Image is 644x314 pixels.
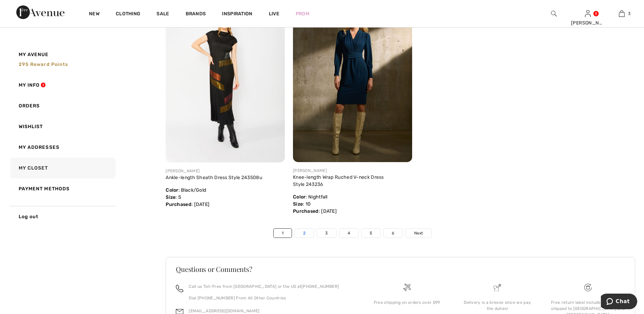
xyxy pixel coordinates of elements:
a: Knee-length Wrap Ruched V-neck Dress Style 243236 [293,174,384,187]
h3: Questions or Comments? [176,266,625,273]
div: [PERSON_NAME] [571,19,604,27]
div: : Black/Gold : S : [DATE] [166,174,285,208]
a: New [89,11,99,18]
span: Size [166,194,176,200]
span: Size [293,201,303,207]
img: search the website [551,10,557,18]
a: [EMAIL_ADDRESS][DOMAIN_NAME] [189,309,259,313]
a: 4 [339,229,358,238]
img: 1ère Avenue [16,5,65,19]
a: Next [406,229,431,238]
a: Sale [157,11,169,18]
div: Delivery is a breeze since we pay the duties! [458,299,537,312]
p: Dial [PHONE_NUMBER] From All Other Countries [189,295,339,301]
a: 1 [274,229,292,238]
img: call [176,285,183,292]
img: Free shipping on orders over $99 [584,284,592,291]
a: Wishlist [9,116,116,137]
a: Sign In [585,10,591,17]
div: Free shipping on orders over $99 [367,299,447,306]
span: 3 [628,11,630,17]
span: Color [166,187,179,193]
a: 3 [605,10,638,18]
img: My Info [585,10,591,18]
a: Clothing [116,11,140,18]
span: Next [414,230,423,236]
nav: Page navigation [162,228,543,241]
a: [PHONE_NUMBER] [301,284,339,289]
a: Live [269,10,279,17]
div: : Nightfall : 10 : [DATE] [293,174,412,215]
a: My Addresses [9,137,116,158]
span: Inspiration [222,11,252,18]
span: Purchased [293,208,319,214]
span: Color [293,194,306,200]
a: My Info [9,75,116,95]
a: Log out [9,206,116,227]
img: My Bag [619,10,625,18]
img: Delivery is a breeze since we pay the duties! [494,284,501,291]
a: 6 [384,229,402,238]
a: Orders [9,95,116,116]
p: Call us Toll-Free from [GEOGRAPHIC_DATA] or the US at [189,283,339,290]
span: 295 Reward points [19,62,68,67]
div: [PERSON_NAME] [293,168,412,174]
span: My Avenue [19,51,49,58]
a: My Closet [9,158,116,178]
iframe: Opens a widget where you can chat to one of our agents [601,294,637,311]
a: Brands [186,11,206,18]
a: 5 [362,229,380,238]
div: [PERSON_NAME] [166,168,285,174]
img: Free shipping on orders over $99 [403,284,411,291]
span: Purchased [166,202,191,207]
a: 3 [317,229,336,238]
a: Ankle-length Sheath Dress Style 243508u [166,175,262,180]
a: Payment Methods [9,178,116,199]
a: 2 [295,229,314,238]
a: Prom [296,10,309,17]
